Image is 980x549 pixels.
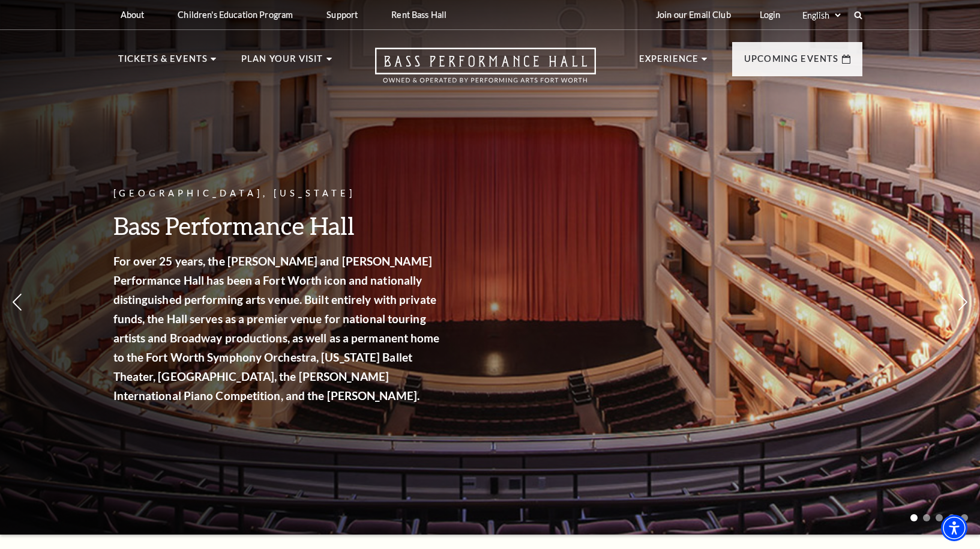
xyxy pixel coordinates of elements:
p: About [121,10,145,20]
h3: Bass Performance Hall [113,210,443,241]
p: Support [326,10,358,20]
p: Upcoming Events [744,52,839,73]
p: Rent Bass Hall [391,10,446,20]
div: Accessibility Menu [941,515,967,541]
p: Tickets & Events [118,52,208,73]
p: [GEOGRAPHIC_DATA], [US_STATE] [113,186,443,201]
p: Plan Your Visit [241,52,323,73]
strong: For over 25 years, the [PERSON_NAME] and [PERSON_NAME] Performance Hall has been a Fort Worth ico... [113,254,440,402]
p: Children's Education Program [178,10,293,20]
select: Select: [800,10,843,21]
p: Experience [639,52,699,73]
